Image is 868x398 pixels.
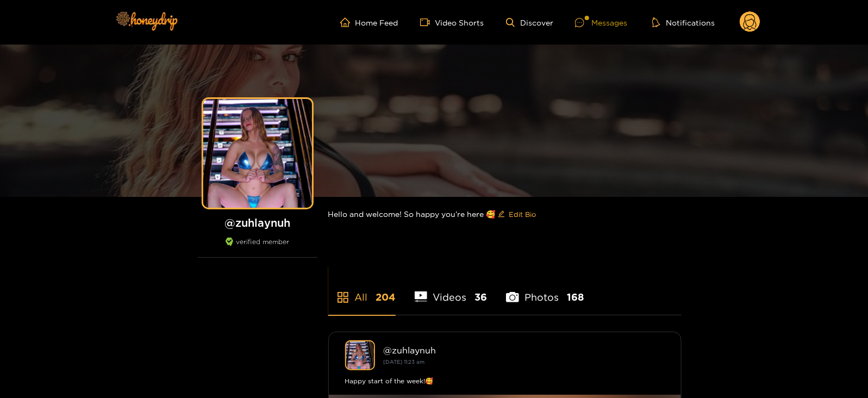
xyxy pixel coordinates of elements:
[649,17,718,28] button: Notifications
[345,376,665,387] div: Happy start of the week!🥰
[509,209,536,220] span: Edit Bio
[328,197,682,232] div: Hello and welcome! So happy you’re here 🥰
[340,17,355,27] span: home
[328,266,396,315] li: All
[474,290,487,304] span: 36
[345,340,375,370] img: zuhlaynuh
[506,266,584,315] li: Photos
[420,17,484,27] a: Video Shorts
[384,359,425,365] small: [DATE] 11:23 am
[198,216,317,229] h1: @ zuhlaynuh
[575,16,627,29] div: Messages
[498,210,505,219] span: edit
[420,17,435,27] span: video-camera
[198,238,317,258] div: verified member
[415,266,488,315] li: Videos
[376,290,396,304] span: 204
[340,17,398,27] a: Home Feed
[506,18,553,27] a: Discover
[496,206,539,223] button: editEdit Bio
[384,345,665,355] div: @ zuhlaynuh
[567,290,584,304] span: 168
[336,291,349,304] span: appstore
